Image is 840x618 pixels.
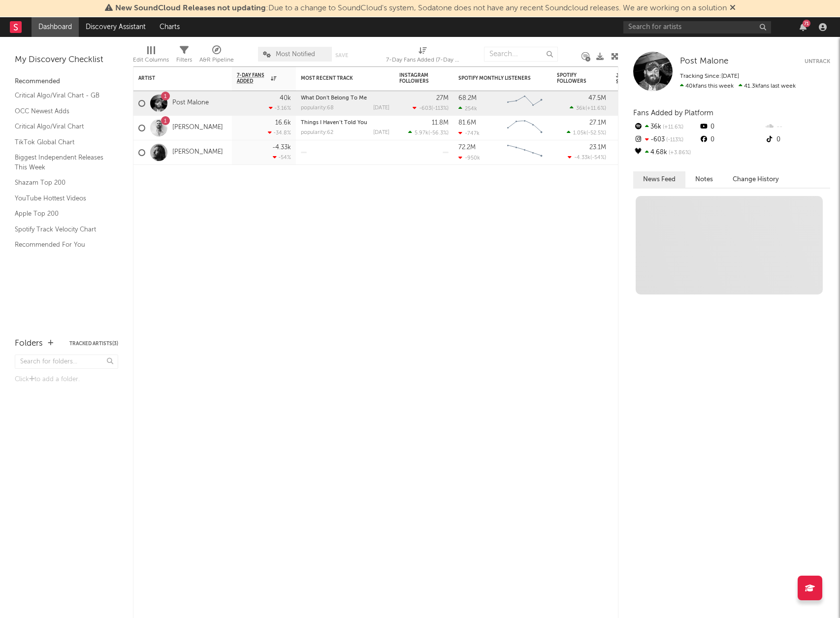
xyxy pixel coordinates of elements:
[301,120,389,126] div: Things I Haven’t Told You
[15,193,108,204] a: YouTube Hottest Videos
[15,374,118,386] div: Click to add a folder.
[386,54,460,66] div: 7-Day Fans Added (7-Day Fans Added)
[133,54,169,66] div: Edit Columns
[484,47,558,62] input: Search...
[138,75,212,81] div: Artist
[588,95,606,101] div: 47.5M
[301,96,367,101] a: What Don't Belong To Me
[503,91,547,116] svg: Chart title
[15,106,108,117] a: OCC Newest Adds
[237,72,268,84] span: 7-Day Fans Added
[633,133,699,146] div: -603
[616,73,641,85] div: Jump Score
[458,95,477,101] div: 68.2M
[432,120,449,126] div: 11.8M
[115,4,266,12] span: New SoundCloud Releases not updating
[576,106,585,111] span: 36k
[680,73,739,79] span: Tracking Since: [DATE]
[661,125,683,130] span: +11.6 %
[335,53,348,58] button: Save
[633,121,699,133] div: 36k
[15,338,43,350] div: Folders
[153,17,187,37] a: Charts
[633,146,699,159] div: 4.68k
[616,98,655,109] div: 35.2
[199,54,234,66] div: A&R Pipeline
[199,42,234,70] div: A&R Pipeline
[680,57,728,65] span: Post Malone
[133,42,169,70] div: Edit Columns
[15,152,108,172] a: Biggest Independent Releases This Week
[115,4,727,12] span: : Due to a change to SoundCloud's system, Sodatone does not have any recent Soundcloud releases. ...
[301,96,389,101] div: What Don't Belong To Me
[373,130,389,135] div: [DATE]
[800,23,807,31] button: 71
[573,130,586,136] span: 1.05k
[503,140,547,165] svg: Chart title
[570,105,606,111] div: ( )
[587,106,605,111] span: +11.6 %
[15,76,118,88] div: Recommended
[172,99,209,107] a: Post Malone
[172,124,223,132] a: [PERSON_NAME]
[680,83,734,89] span: 40k fans this week
[399,72,434,84] div: Instagram Followers
[568,154,606,161] div: ( )
[633,109,713,117] span: Fans Added by Platform
[765,121,830,133] div: --
[275,120,291,126] div: 16.6k
[301,105,334,111] div: popularity: 68
[436,95,449,101] div: 27M
[803,20,810,27] div: 71
[633,171,685,188] button: News Feed
[15,90,108,101] a: Critical Algo/Viral Chart - GB
[15,208,108,219] a: Apple Top 200
[15,355,118,369] input: Search for folders...
[723,171,789,188] button: Change History
[415,130,428,136] span: 5.97k
[623,21,771,33] input: Search for artists
[176,42,192,70] div: Filters
[567,130,606,136] div: ( )
[69,341,118,346] button: Tracked Artists(3)
[616,122,655,134] div: 22.5
[276,51,315,58] span: Most Notified
[680,57,728,66] a: Post Malone
[458,75,532,81] div: Spotify Monthly Listeners
[433,106,447,111] span: -113 %
[699,121,764,133] div: 0
[301,75,375,81] div: Most Recent Track
[616,147,655,159] div: 20.0
[503,116,547,140] svg: Chart title
[172,148,223,157] a: [PERSON_NAME]
[667,150,691,156] span: +3.86 %
[413,105,449,111] div: ( )
[419,106,431,111] span: -603
[79,17,153,37] a: Discovery Assistant
[15,121,108,132] a: Critical Algo/Viral Chart
[458,130,480,136] div: -747k
[557,72,591,84] div: Spotify Followers
[665,137,683,143] span: -113 %
[588,130,605,136] span: -52.5 %
[15,177,108,188] a: Shazam Top 200
[373,105,389,111] div: [DATE]
[273,154,291,161] div: -54 %
[280,95,291,101] div: 40k
[458,155,480,161] div: -950k
[765,133,830,146] div: 0
[458,105,477,112] div: 254k
[589,144,606,151] div: 23.1M
[269,105,291,111] div: -3.16 %
[386,42,460,70] div: 7-Day Fans Added (7-Day Fans Added)
[592,155,605,161] span: -54 %
[15,54,118,66] div: My Discovery Checklist
[272,144,291,151] div: -4.33k
[574,155,590,161] span: -4.33k
[685,171,723,188] button: Notes
[15,137,108,148] a: TikTok Global Chart
[458,120,476,126] div: 81.6M
[15,224,108,235] a: Spotify Track Velocity Chart
[699,133,764,146] div: 0
[301,120,367,126] a: Things I Haven’t Told You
